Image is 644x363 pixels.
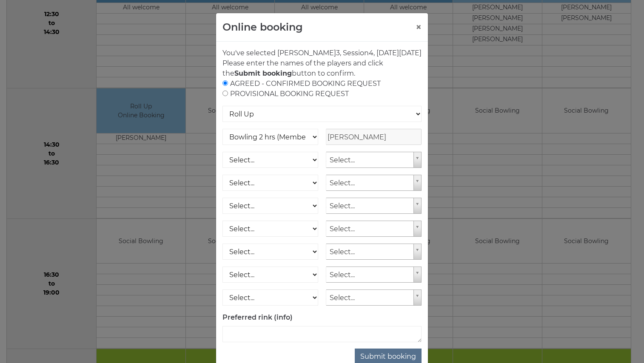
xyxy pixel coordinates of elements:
[222,312,293,323] label: Preferred rink (info)
[369,49,373,57] span: 4
[330,267,410,283] span: Select...
[326,152,422,168] a: Select...
[330,152,410,168] span: Select...
[222,58,422,79] p: Please enter the names of the players and click the button to confirm.
[330,221,410,237] span: Select...
[222,48,422,58] p: You've selected [PERSON_NAME] , Session , [DATE][DATE]
[234,69,292,77] strong: Submit booking
[330,244,410,260] span: Select...
[330,290,410,306] span: Select...
[222,20,303,35] h4: Online booking
[326,289,422,306] a: Select...
[336,49,340,57] span: 3
[326,221,422,237] a: Select...
[326,198,422,214] a: Select...
[326,244,422,260] a: Select...
[326,175,422,191] a: Select...
[416,22,422,32] button: ×
[330,198,410,214] span: Select...
[330,175,410,191] span: Select...
[222,79,422,99] div: AGREED - CONFIRMED BOOKING REQUEST PROVISIONAL BOOKING REQUEST
[326,267,422,283] a: Select...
